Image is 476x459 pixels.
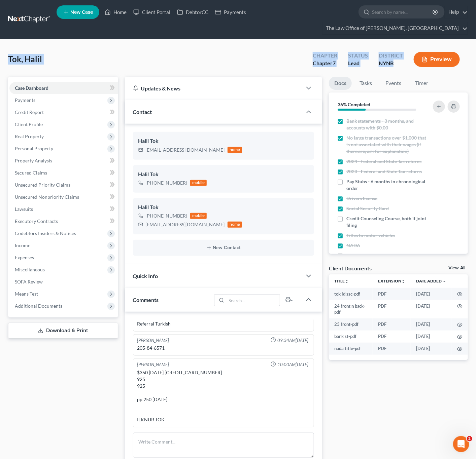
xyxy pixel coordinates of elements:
a: Client Portal [130,6,174,18]
div: $350 [DATE] [CREDIT_CARD_NUMBER] 925 925 pp 250 [DATE] ILKNUR TOK [137,369,310,423]
span: Quick Info [133,273,158,279]
input: Search... [226,295,280,306]
span: No large transactions over $1,000 that is not associated with their wages (if there are, ask for ... [346,135,428,155]
div: home [228,222,242,228]
a: Property Analysis [9,155,118,167]
span: Drivers license [346,195,377,202]
span: Means Test [15,291,38,297]
span: Titles to motor vehicles [346,232,395,239]
button: New Contact [138,245,309,251]
span: Property Analysis [15,158,52,163]
td: 23 front-pdf [329,318,373,331]
span: Zillow [346,252,360,259]
span: Executory Contracts [15,218,58,224]
td: tok id ssc-pdf [329,288,373,300]
div: Halil Tok [138,203,309,212]
span: Payments [15,97,35,103]
a: Lawsuits [9,203,118,215]
td: [DATE] [411,300,452,318]
a: Timer [410,77,434,90]
span: New Case [70,10,93,15]
div: District [379,52,403,60]
td: PDF [373,343,411,355]
span: Pay Stubs - 6 months in chronological order [346,178,428,192]
td: PDF [373,300,411,318]
span: 2023 - Federal and State Tax returns [346,168,422,175]
span: Social Security Card [346,205,389,212]
i: expand_more [442,279,446,283]
span: Codebtors Insiders & Notices [15,230,76,236]
td: [DATE] [411,318,452,331]
span: 09:34AM[DATE] [277,337,308,344]
td: PDF [373,288,411,300]
a: Docs [329,77,352,90]
div: Chapter [313,52,337,60]
a: Titleunfold_more [334,278,349,283]
div: 205-84-6571 [137,345,310,351]
a: Date Added expand_more [416,278,446,283]
div: [PERSON_NAME] [137,337,169,344]
span: NADA [346,242,360,249]
div: mobile [190,213,207,219]
div: [PERSON_NAME] [137,361,169,368]
div: mobile [190,180,207,186]
i: unfold_more [401,279,405,283]
span: Additional Documents [15,303,62,309]
div: Referral Turkish [137,320,310,327]
span: 7 [333,60,336,66]
div: Updates & News [133,85,294,92]
i: unfold_more [345,279,349,283]
a: Unsecured Nonpriority Claims [9,191,118,203]
span: Income [15,242,30,248]
div: [EMAIL_ADDRESS][DOMAIN_NAME] [146,221,225,228]
a: Case Dashboard [9,82,118,94]
span: Contact [133,109,152,115]
td: [DATE] [411,343,452,355]
a: Unsecured Priority Claims [9,179,118,191]
div: [PHONE_NUMBER] [146,180,188,186]
iframe: Intercom live chat [453,436,469,452]
td: 24 front n back-pdf [329,300,373,318]
a: Extensionunfold_more [378,278,405,283]
a: Home [101,6,130,18]
span: Real Property [15,133,44,139]
span: Case Dashboard [15,85,48,91]
span: 10:00AM[DATE] [277,361,308,368]
a: SOFA Review [9,276,118,288]
a: Payments [212,6,249,18]
td: nada title-pdf [329,343,373,355]
a: Executory Contracts [9,215,118,227]
div: Status [348,52,368,60]
span: 2 [467,436,472,442]
div: Halil Tok [138,137,309,145]
div: Client Documents [329,265,372,272]
td: [DATE] [411,288,452,300]
span: Credit Counseling Course, both if joint filing [346,215,428,229]
span: Unsecured Priority Claims [15,182,70,188]
span: Miscellaneous [15,267,45,272]
div: home [228,147,242,153]
a: Events [380,77,407,90]
span: Personal Property [15,146,53,151]
a: Tasks [354,77,378,90]
span: Client Profile [15,121,43,127]
span: Comments [133,297,159,303]
span: Lawsuits [15,206,33,212]
button: Preview [414,52,460,67]
a: View All [448,266,465,270]
td: bank st-pdf [329,331,373,343]
a: DebtorCC [174,6,212,18]
span: Secured Claims [15,170,47,176]
span: Unsecured Nonpriority Claims [15,194,79,200]
a: Credit Report [9,106,118,118]
div: Halil Tok [138,170,309,179]
a: Download & Print [8,323,118,339]
div: [EMAIL_ADDRESS][DOMAIN_NAME] [146,147,225,153]
span: Expenses [15,255,34,260]
strong: 36% Completed [338,102,371,107]
span: Credit Report [15,109,44,115]
div: Chapter [313,60,337,67]
a: Secured Claims [9,167,118,179]
td: [DATE] [411,331,452,343]
span: Tok, Halil [8,54,42,64]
